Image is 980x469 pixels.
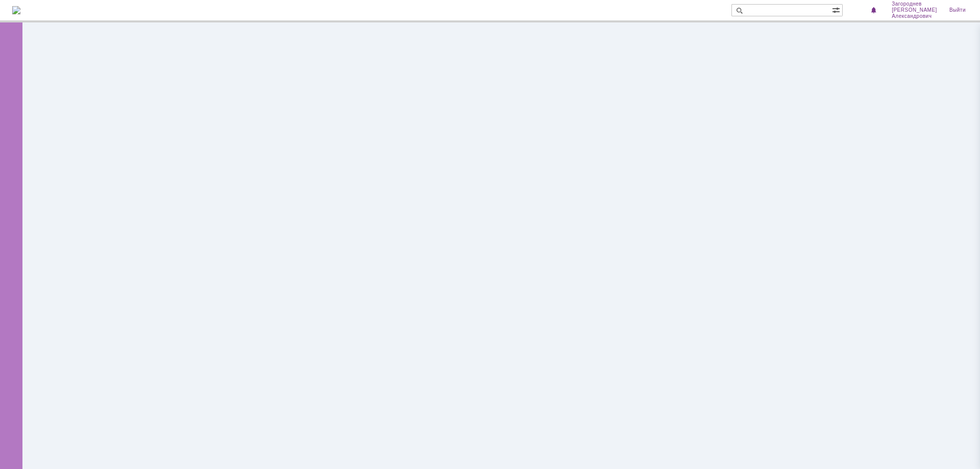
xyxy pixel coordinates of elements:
[892,13,937,19] span: Александрович
[832,5,842,14] span: Расширенный поиск
[892,7,937,13] span: [PERSON_NAME]
[12,6,20,14] img: logo
[12,6,20,14] a: Перейти на домашнюю страницу
[892,1,937,7] span: Загороднев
